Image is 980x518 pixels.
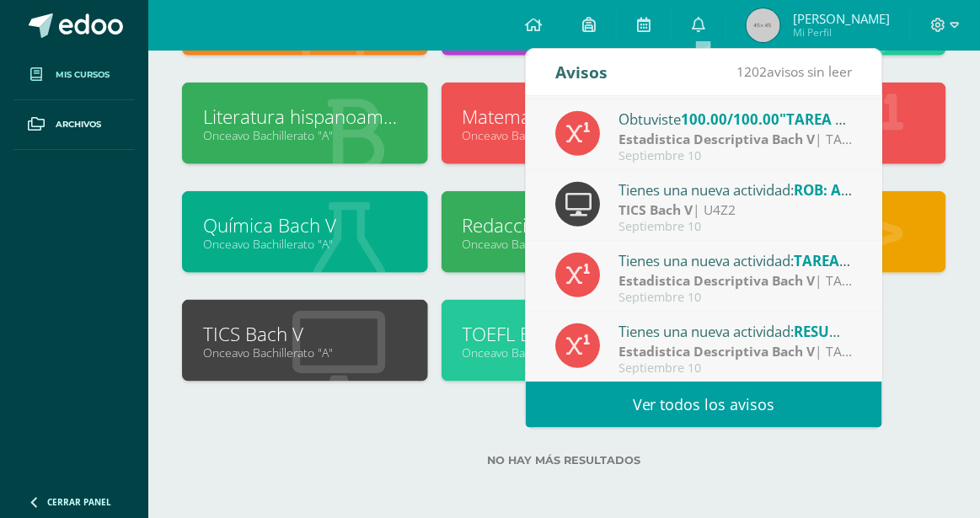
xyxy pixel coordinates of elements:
a: Onceavo Bachillerato "A" [463,344,667,360]
a: Redacción Bach V [463,212,667,238]
strong: Estadistica Descriptiva Bach V [619,271,815,290]
div: | TAREAS Z2 [619,130,853,149]
label: No hay más resultados [182,454,946,467]
div: Obtuviste en [619,108,853,130]
strong: TICS Bach V [619,200,693,219]
div: | U4Z2 [619,200,853,220]
a: Ver todos los avisos [526,382,882,428]
a: Onceavo Bachillerato "A" [463,236,667,252]
div: | TAREAS Z2 [619,271,853,291]
a: Matemática Bach V [463,104,667,130]
strong: Estadistica Descriptiva Bach V [619,342,815,360]
div: Septiembre 10 [619,220,853,234]
a: Onceavo Bachillerato "A" [203,236,407,252]
a: TOEFL Bach V [463,321,667,347]
div: | TAREAS Z2 [619,342,853,361]
a: Mis cursos [13,51,135,100]
span: 100.00/100.00 [681,109,779,129]
div: Tienes una nueva actividad: [619,179,853,200]
img: 45x45 [747,8,780,42]
span: 1202 [737,62,768,81]
a: Onceavo Bachillerato "A" [203,127,407,143]
span: Archivos [56,118,101,131]
div: Septiembre 10 [619,361,853,376]
div: Tienes una nueva actividad: [619,249,853,271]
span: avisos sin leer [737,62,853,81]
div: Septiembre 10 [619,149,853,163]
a: Archivos [13,100,135,150]
a: Química Bach V [203,212,407,238]
span: Cerrar panel [47,496,111,508]
strong: Estadistica Descriptiva Bach V [619,130,815,148]
span: Mis cursos [56,68,110,82]
div: Avisos [555,49,608,95]
a: Literatura hispanoamericana Bach V [203,104,407,130]
span: Mi Perfil [793,25,890,40]
span: [PERSON_NAME] [793,10,890,27]
a: Onceavo Bachillerato "A" [463,127,667,143]
div: Tienes una nueva actividad: [619,320,853,342]
a: TICS Bach V [203,321,407,347]
div: Septiembre 10 [619,291,853,305]
a: Onceavo Bachillerato "A" [203,344,407,360]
